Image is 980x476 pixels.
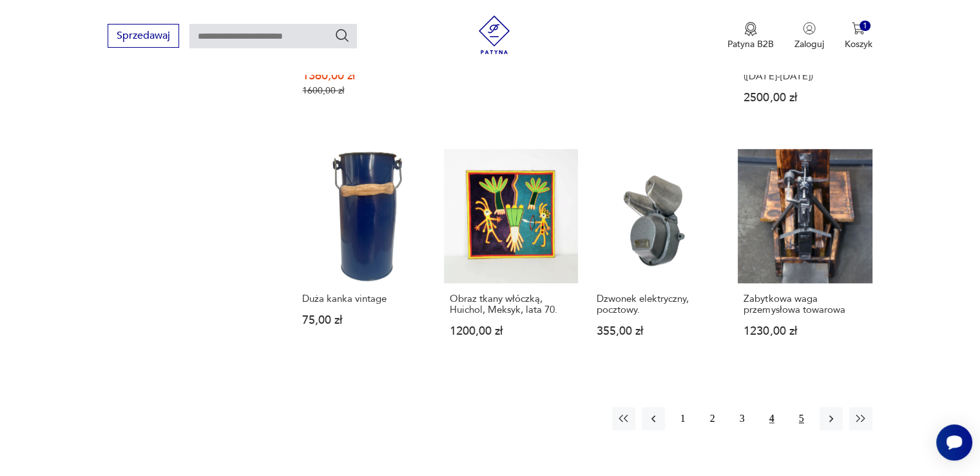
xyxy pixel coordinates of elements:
p: 75,00 zł [302,315,425,326]
button: Patyna B2B [727,22,774,50]
h3: Obraz olejny, [PERSON_NAME] [PERSON_NAME], Dania ([DATE]-[DATE]) [744,38,866,82]
a: Duża kanka vintageDuża kanka vintage75,00 zł [296,149,430,362]
a: Zabytkowa waga przemysłowa towarowaZabytkowa waga przemysłowa towarowa1230,00 zł [738,149,872,362]
button: Sprzedawaj [108,24,179,48]
button: 2 [701,407,724,430]
button: 1Koszyk [845,22,872,50]
h3: Duża kanka vintage [302,293,425,304]
h3: Zabytkowa waga przemysłowa towarowa [744,293,866,315]
button: 1 [671,407,695,430]
button: Szukaj [334,28,350,43]
button: 5 [790,407,813,430]
p: Koszyk [845,38,872,50]
p: 2500,00 zł [744,92,866,103]
button: Zaloguj [794,22,824,50]
img: Ikona koszyka [852,22,865,35]
a: Dzwonek elektryczny, pocztowy.Dzwonek elektryczny, pocztowy.355,00 zł [591,149,725,362]
img: Ikona medalu [744,22,757,36]
p: 1230,00 zł [744,326,866,337]
a: Obraz tkany włóczką, Huichol, Meksyk, lata 70.Obraz tkany włóczką, Huichol, Meksyk, lata 70.1200,... [444,149,578,362]
p: 1600,00 zł [302,85,425,96]
button: 4 [760,407,783,430]
p: Patyna B2B [727,38,774,50]
p: Zaloguj [794,38,824,50]
a: Ikona medaluPatyna B2B [727,22,774,50]
img: Patyna - sklep z meblami i dekoracjami vintage [475,15,514,54]
p: 1200,00 zł [450,326,572,337]
button: 3 [731,407,754,430]
img: Ikonka użytkownika [803,22,816,35]
div: 1 [860,21,870,32]
p: 355,00 zł [597,326,719,337]
p: 1360,00 zł [302,70,425,81]
h3: Obraz tkany włóczką, Huichol, Meksyk, lata 70. [450,293,572,315]
h3: Dzwonek elektryczny, pocztowy. [597,293,719,315]
a: Sprzedawaj [108,32,179,41]
iframe: Smartsupp widget button [936,424,972,461]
